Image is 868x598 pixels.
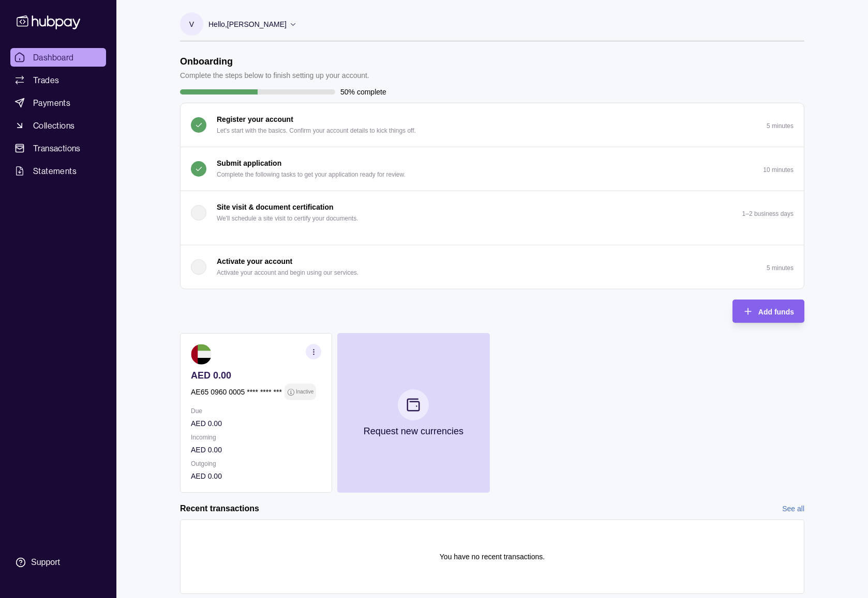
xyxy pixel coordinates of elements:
p: Due [191,405,321,417]
span: Add funds [758,308,794,316]
p: AED 0.00 [191,444,321,455]
p: Inactive [296,386,313,398]
span: Collections [33,119,74,132]
p: Submit application [217,158,281,169]
a: Statements [10,162,106,180]
button: Activate your account Activate your account and begin using our services.5 minutes [181,245,804,289]
p: Incoming [191,432,321,443]
button: Add funds [732,300,804,323]
span: Trades [33,74,59,86]
p: AED 0.00 [191,370,321,381]
a: Dashboard [10,48,106,67]
p: 5 minutes [767,122,794,130]
span: Statements [33,165,77,177]
h2: Recent transactions [180,503,259,514]
p: Site visit & document certification [217,201,334,213]
a: Trades [10,71,106,89]
p: You have no recent transactions. [440,551,545,562]
p: Request new currencies [364,426,463,437]
p: AED 0.00 [191,470,321,482]
a: See all [782,503,804,514]
img: ae [191,344,212,365]
p: Outgoing [191,458,321,469]
button: Request new currencies [337,333,489,493]
p: V [189,19,194,30]
p: Register your account [217,114,293,125]
h1: Onboarding [180,56,369,67]
p: 10 minutes [763,166,794,174]
span: Dashboard [33,51,74,64]
div: Site visit & document certification We'll schedule a site visit to certify your documents.1–2 bus... [181,234,804,245]
p: Activate your account and begin using our services. [217,267,358,278]
p: AED 0.00 [191,418,321,429]
button: Submit application Complete the following tasks to get your application ready for review.10 minutes [181,147,804,191]
p: 50% complete [340,86,386,98]
button: Register your account Let's start with the basics. Confirm your account details to kick things of... [181,103,804,147]
p: Complete the steps below to finish setting up your account. [180,70,369,81]
a: Support [10,552,106,573]
p: We'll schedule a site visit to certify your documents. [217,213,358,224]
p: 5 minutes [767,264,794,272]
span: Transactions [33,142,81,154]
a: Transactions [10,139,106,158]
a: Collections [10,116,106,135]
p: Hello, [PERSON_NAME] [208,19,287,30]
a: Payments [10,93,106,112]
p: Let's start with the basics. Confirm your account details to kick things off. [217,125,416,136]
p: Activate your account [217,256,292,267]
p: Complete the following tasks to get your application ready for review. [217,169,406,180]
p: 1–2 business days [742,210,794,217]
span: Payments [33,97,70,109]
div: Support [31,557,60,568]
button: Site visit & document certification We'll schedule a site visit to certify your documents.1–2 bus... [181,191,804,234]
